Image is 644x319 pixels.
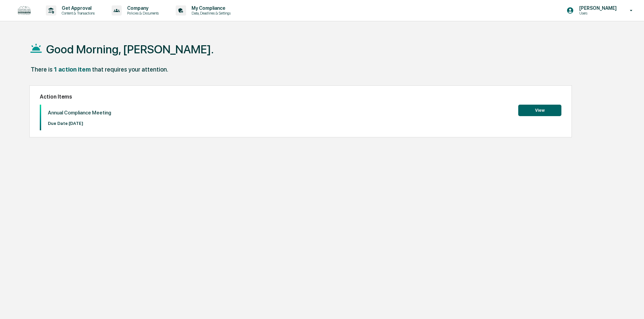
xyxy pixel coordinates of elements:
[122,11,162,16] p: Policies & Documents
[16,4,32,17] img: logo
[574,11,620,16] p: Users
[56,11,98,16] p: Content & Transactions
[186,11,234,16] p: Data, Deadlines & Settings
[48,110,111,116] p: Annual Compliance Meeting
[56,5,98,11] p: Get Approval
[46,43,214,56] h1: Good Morning, [PERSON_NAME].
[186,5,234,11] p: My Compliance
[40,94,561,100] h2: Action Items
[92,66,168,73] div: that requires your attention.
[122,5,162,11] p: Company
[54,66,91,73] div: 1 action item
[31,66,53,73] div: There is
[48,121,111,126] p: Due Date: [DATE]
[518,105,561,116] button: View
[574,5,620,11] p: [PERSON_NAME]
[518,107,561,113] a: View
